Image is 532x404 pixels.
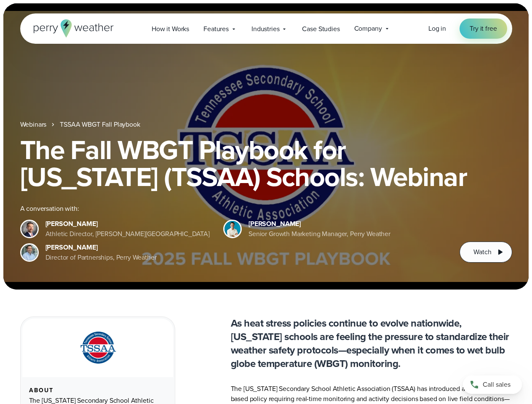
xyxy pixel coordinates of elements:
[302,24,340,34] span: Case Studies
[470,24,497,34] span: Try it free
[45,252,157,263] div: Director of Partnerships, Perry Weather
[473,247,491,257] span: Watch
[144,20,196,37] a: How it Works
[21,221,37,237] img: Brian Wyatt
[20,120,47,130] a: Webinars
[152,24,189,34] span: How it Works
[20,204,446,214] div: A conversation with:
[45,219,210,229] div: [PERSON_NAME]
[249,229,390,239] div: Senior Growth Marketing Manager, Perry Weather
[45,242,157,252] div: [PERSON_NAME]
[225,221,241,237] img: Spencer Patton, Perry Weather
[70,329,126,367] img: TSSAA-Tennessee-Secondary-School-Athletic-Association.svg
[460,19,507,39] a: Try it free
[251,24,279,34] span: Industries
[428,24,446,34] a: Log in
[60,120,140,130] a: TSSAA WBGT Fall Playbook
[249,219,390,229] div: [PERSON_NAME]
[463,375,522,394] a: Call sales
[20,136,512,190] h1: The Fall WBGT Playbook for [US_STATE] (TSSAA) Schools: Webinar
[460,242,512,263] button: Watch
[354,24,382,34] span: Company
[21,245,37,260] img: Jeff Wood
[483,380,511,390] span: Call sales
[20,120,512,130] nav: Breadcrumb
[29,387,166,394] div: About
[45,229,210,239] div: Athletic Director, [PERSON_NAME][GEOGRAPHIC_DATA]
[203,24,229,34] span: Features
[231,316,512,370] p: As heat stress policies continue to evolve nationwide, [US_STATE] schools are feeling the pressur...
[295,20,347,37] a: Case Studies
